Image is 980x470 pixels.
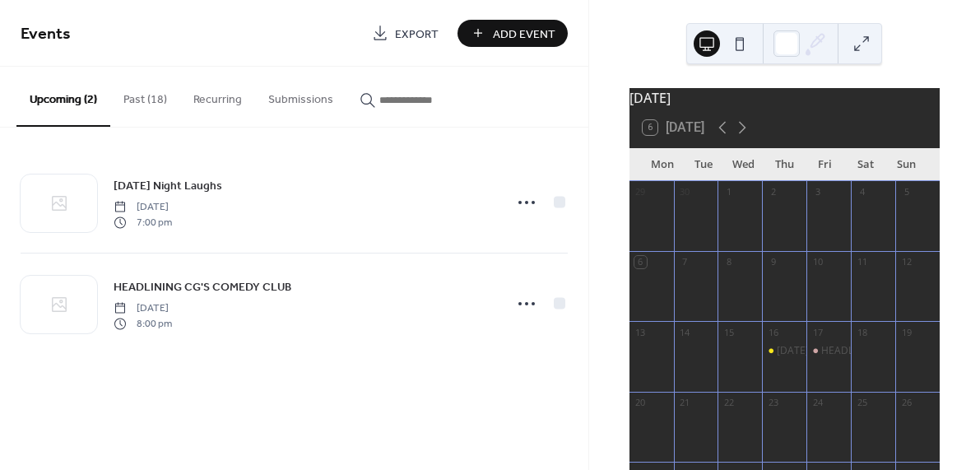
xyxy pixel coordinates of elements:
div: 10 [811,256,824,268]
span: 7:00 pm [114,215,172,230]
div: 7 [679,256,691,268]
button: Recurring [180,67,255,125]
div: 15 [722,326,735,338]
span: [DATE] [114,200,172,215]
button: Add Event [457,20,568,47]
div: 26 [900,397,913,409]
div: [DATE] [629,88,940,108]
div: 11 [856,256,868,268]
div: 16 [767,326,779,338]
div: Tue [683,148,723,181]
div: 14 [679,326,691,338]
button: Submissions [255,67,346,125]
div: 3 [811,186,824,198]
div: 9 [767,256,779,268]
div: HEADLINING CG'S COMEDY CLUB [821,344,978,358]
div: Mon [643,148,683,181]
div: 24 [811,397,824,409]
div: 29 [634,186,647,198]
a: HEADLINING CG'S COMEDY CLUB [114,277,291,296]
div: 6 [634,256,647,268]
div: Fri [805,148,845,181]
a: [DATE] Night Laughs [114,176,222,195]
span: Events [21,18,71,50]
div: 5 [900,186,913,198]
div: 22 [722,397,735,409]
div: 13 [634,326,647,338]
span: Export [395,26,439,43]
button: Upcoming (2) [16,67,110,127]
div: 17 [811,326,824,338]
span: HEADLINING CG'S COMEDY CLUB [114,279,291,296]
button: Past (18) [110,67,180,125]
div: Sun [886,148,927,181]
div: 23 [767,397,779,409]
div: [DATE] Night Laughs [777,344,871,358]
div: Thu [764,148,805,181]
div: Wed [723,148,764,181]
div: 12 [900,256,913,268]
div: 18 [856,326,868,338]
div: HEADLINING CG'S COMEDY CLUB [806,344,851,358]
span: [DATE] Night Laughs [114,178,222,195]
div: Thursday Night Laughs [762,344,806,358]
a: Export [360,20,451,47]
div: 2 [767,186,779,198]
div: 19 [900,326,913,338]
span: [DATE] [114,301,172,316]
div: Sat [845,148,885,181]
div: 8 [722,256,735,268]
div: 25 [856,397,868,409]
div: 30 [679,186,691,198]
span: 8:00 pm [114,316,172,331]
div: 1 [722,186,735,198]
div: 20 [634,397,647,409]
span: Add Event [493,26,555,43]
div: 21 [679,397,691,409]
div: 4 [856,186,868,198]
